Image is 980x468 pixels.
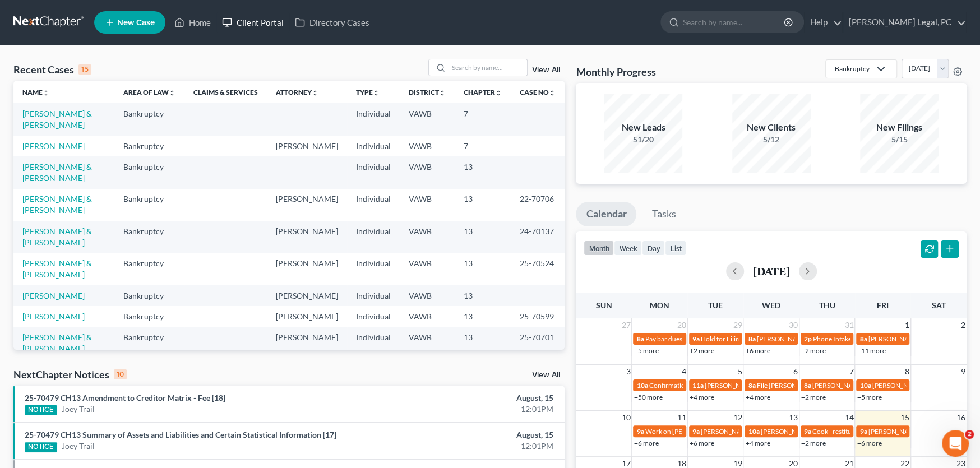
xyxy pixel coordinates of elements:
a: Directory Cases [289,12,375,33]
button: week [614,240,642,256]
span: 5 [736,365,743,378]
td: [PERSON_NAME] [267,136,347,156]
span: 15 [899,411,910,424]
h3: Monthly Progress [576,65,655,78]
a: [PERSON_NAME] [22,291,85,300]
td: 13 [455,156,511,188]
span: 3 [625,365,631,378]
a: +2 more [801,439,826,447]
span: 10a [859,381,871,390]
span: Work on [PERSON_NAME] amended plan [645,427,767,435]
th: Claims & Services [184,81,267,103]
span: 11 [676,411,687,424]
span: 8 [904,365,910,378]
a: Joey Trail [62,441,95,452]
td: VAWB [400,253,455,285]
span: 9a [692,335,700,343]
a: [PERSON_NAME] & [PERSON_NAME] [22,109,92,129]
td: Individual [347,103,400,135]
a: Districtunfold_more [409,88,446,96]
td: 25-70599 [511,306,565,327]
a: +2 more [690,346,714,355]
input: Search by name... [449,59,527,76]
a: +11 more [857,346,885,355]
td: VAWB [400,327,455,359]
div: New Filings [860,121,939,134]
td: 13 [455,327,511,359]
button: day [642,240,665,256]
td: Bankruptcy [114,306,184,327]
div: 12:01PM [385,404,553,415]
div: Bankruptcy [835,64,870,73]
div: NOTICE [25,405,57,415]
span: 4 [681,365,687,378]
a: [PERSON_NAME] & [PERSON_NAME] [22,258,92,279]
a: Typeunfold_more [356,88,380,96]
span: 2 [960,318,967,332]
span: 9a [692,427,700,435]
td: 13 [455,285,511,306]
span: Confirmation hearing for [PERSON_NAME] & [PERSON_NAME] [649,381,835,390]
span: 8a [859,335,867,343]
span: Mon [650,300,669,310]
i: unfold_more [439,90,446,96]
a: Case Nounfold_more [520,88,556,96]
span: Thu [819,300,835,310]
td: Bankruptcy [114,103,184,135]
button: list [665,240,686,256]
a: +5 more [857,393,881,401]
a: +50 more [634,393,662,401]
td: Individual [347,285,400,306]
span: 30 [788,318,799,332]
span: Tue [708,300,723,310]
td: 7 [455,103,511,135]
td: Bankruptcy [114,136,184,156]
iframe: Intercom live chat [942,430,969,457]
a: Nameunfold_more [22,88,49,96]
div: 15 [78,64,91,75]
a: [PERSON_NAME] & [PERSON_NAME] [22,194,92,215]
td: [PERSON_NAME] [267,285,347,306]
td: 13 [455,221,511,253]
td: VAWB [400,306,455,327]
span: Sun [596,300,612,310]
td: Bankruptcy [114,221,184,253]
span: 10a [636,381,648,390]
td: VAWB [400,103,455,135]
a: [PERSON_NAME] & [PERSON_NAME] [22,162,92,183]
a: Client Portal [216,12,289,33]
i: unfold_more [549,90,556,96]
span: 9 [960,365,967,378]
a: [PERSON_NAME] [22,141,85,151]
a: +6 more [634,439,658,447]
td: Individual [347,327,400,359]
div: 10 [114,369,127,379]
span: 8a [748,381,755,390]
div: 12:01PM [385,441,553,452]
div: August, 15 [385,429,553,441]
span: [PERSON_NAME] to sign ([PERSON_NAME] has this folder) [760,427,933,435]
span: 7 [848,365,854,378]
td: 25-70701 [511,327,565,359]
span: Fri [877,300,889,310]
td: Individual [347,253,400,285]
td: 13 [455,189,511,221]
span: 13 [788,411,799,424]
div: August, 15 [385,392,553,404]
a: +2 more [801,346,826,355]
i: unfold_more [43,90,49,96]
span: Hold for Filing [701,335,743,343]
a: Chapterunfold_more [464,88,502,96]
span: [PERSON_NAME] - criminal (WCGDC) [701,427,813,435]
span: New Case [117,18,155,27]
span: 27 [620,318,631,332]
a: [PERSON_NAME] & [PERSON_NAME] [22,226,92,247]
td: VAWB [400,285,455,306]
span: 2 [965,430,974,439]
span: 10a [748,427,759,435]
td: VAWB [400,136,455,156]
i: unfold_more [373,90,380,96]
div: New Clients [732,121,811,134]
td: 25-70524 [511,253,565,285]
td: 13 [455,253,511,285]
